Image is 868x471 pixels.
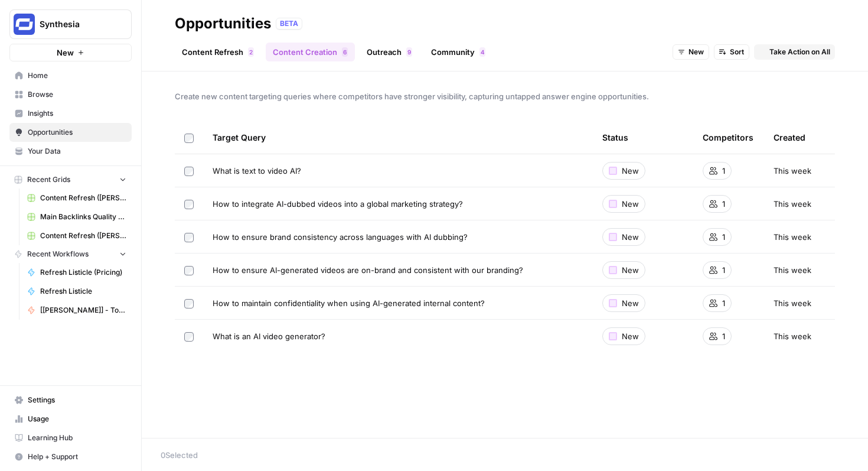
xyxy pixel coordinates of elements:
[276,18,302,30] div: BETA
[9,85,132,104] a: Browse
[774,165,811,177] span: This week
[28,451,126,462] span: Help + Support
[769,47,830,57] span: Take Action on All
[175,90,835,102] span: Create new content targeting queries where competitors have stronger visibility, capturing untapp...
[40,230,126,241] span: Content Refresh ([PERSON_NAME])
[9,104,132,123] a: Insights
[248,47,254,57] div: 2
[342,47,348,57] div: 6
[22,226,132,245] a: Content Refresh ([PERSON_NAME])
[774,297,811,309] span: This week
[213,264,523,276] span: How to ensure AI-generated videos are on-brand and consistent with our branding?
[9,123,132,142] a: Opportunities
[22,301,132,320] a: [[PERSON_NAME]] - Tools & Features Pages Refreshe - [MAIN WORKFLOW]
[622,231,639,243] span: New
[622,330,639,342] span: New
[40,305,126,316] span: [[PERSON_NAME]] - Tools & Features Pages Refreshe - [MAIN WORKFLOW]
[40,212,126,222] span: Main Backlinks Quality Checker - MAIN
[9,44,132,61] button: New
[28,70,126,81] span: Home
[774,198,811,210] span: This week
[9,171,132,189] button: Recent Grids
[175,14,271,33] div: Opportunities
[722,297,725,309] span: 1
[622,198,639,210] span: New
[40,286,126,297] span: Refresh Listicle
[213,165,301,177] span: What is text to video AI?
[9,9,132,39] button: Workspace: Synthesia
[28,433,126,443] span: Learning Hub
[481,47,484,57] span: 4
[266,43,355,61] a: Content Creation6
[774,121,805,154] div: Created
[730,47,744,57] span: Sort
[22,189,132,207] a: Content Refresh ([PERSON_NAME]'s edit)
[602,121,628,154] div: Status
[40,18,111,30] span: Synthesia
[722,198,725,210] span: 1
[9,391,132,410] a: Settings
[27,249,89,259] span: Recent Workflows
[14,14,35,35] img: Synthesia Logo
[22,263,132,282] a: Refresh Listicle (Pricing)
[28,108,126,119] span: Insights
[28,146,126,157] span: Your Data
[28,395,126,405] span: Settings
[213,330,325,342] span: What is an AI video generator?
[22,207,132,226] a: Main Backlinks Quality Checker - MAIN
[22,282,132,301] a: Refresh Listicle
[40,193,126,203] span: Content Refresh ([PERSON_NAME]'s edit)
[28,127,126,138] span: Opportunities
[249,47,253,57] span: 2
[703,121,753,154] div: Competitors
[407,47,411,57] span: 9
[9,245,132,263] button: Recent Workflows
[9,447,132,466] button: Help + Support
[722,264,725,276] span: 1
[754,44,835,60] button: Take Action on All
[673,44,709,60] button: New
[622,165,639,177] span: New
[774,330,811,342] span: This week
[213,297,485,309] span: How to maintain confidentiality when using AI-generated internal content?
[722,165,725,177] span: 1
[722,330,725,342] span: 1
[28,414,126,424] span: Usage
[343,47,347,57] span: 6
[360,43,419,61] a: Outreach9
[622,297,639,309] span: New
[9,142,132,161] a: Your Data
[57,47,74,59] span: New
[722,231,725,243] span: 1
[28,89,126,100] span: Browse
[40,267,126,278] span: Refresh Listicle (Pricing)
[161,449,849,461] div: 0 Selected
[714,44,749,60] button: Sort
[9,428,132,447] a: Learning Hub
[9,66,132,85] a: Home
[406,47,412,57] div: 9
[175,43,261,61] a: Content Refresh2
[479,47,485,57] div: 4
[622,264,639,276] span: New
[213,231,468,243] span: How to ensure brand consistency across languages with AI dubbing?
[774,264,811,276] span: This week
[27,174,70,185] span: Recent Grids
[774,231,811,243] span: This week
[213,121,583,154] div: Target Query
[9,410,132,428] a: Usage
[688,47,704,57] span: New
[213,198,463,210] span: How to integrate AI-dubbed videos into a global marketing strategy?
[424,43,492,61] a: Community4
